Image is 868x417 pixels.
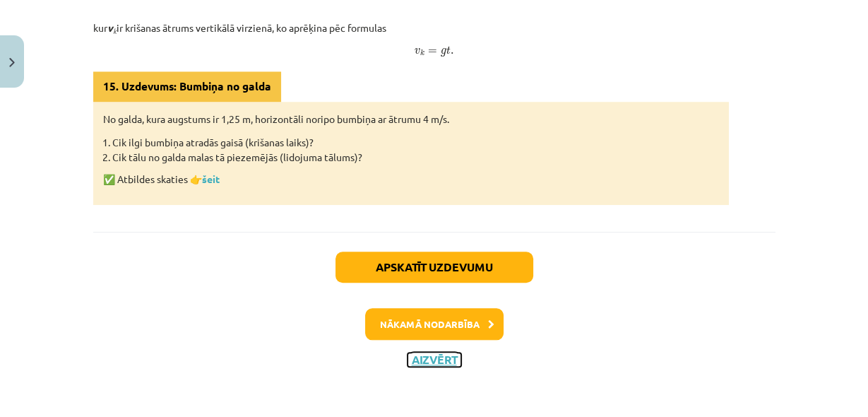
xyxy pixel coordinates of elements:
div: 15. Uzdevums: Bumbiņa no galda [93,71,281,102]
p: No galda, kura augstums ir 1,25 m, horizontāli noripo bumbiņa ar ātrumu 4 m/s. [103,112,719,127]
button: Aizvērt [408,353,461,367]
strong: v [107,21,117,34]
span: t [446,46,450,54]
a: šeit [202,172,220,185]
span: = [428,49,437,54]
sub: k [113,25,117,36]
li: Cik ilgi bumbiņa atradās gaisā (krišanas laiks)? [112,135,719,150]
li: Cik tālu no galda malas tā piezemējās (lidojuma tālums)? [112,150,719,165]
span: v [415,48,420,54]
button: Apskatīt uzdevumu [335,252,533,283]
img: icon-close-lesson-0947bae3869378f0d4975bcd49f059093ad1ed9edebbc8119c70593378902aed.svg [9,58,15,67]
p: ✅ Atbildes skaties 👉 [103,172,719,187]
span: k [420,50,424,57]
span: g [440,48,446,57]
button: Nākamā nodarbība [365,308,504,341]
span: . [450,50,453,54]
